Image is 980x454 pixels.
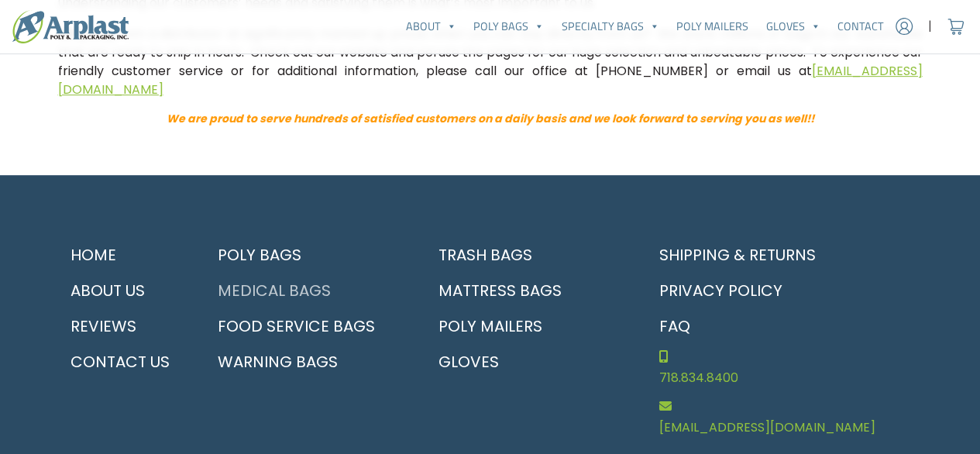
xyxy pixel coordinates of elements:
a: Poly Bags [465,11,552,42]
a: Poly Bags [205,237,407,273]
a: Home [58,237,187,273]
strong: We are proud to serve hundreds of satisfied customers on a daily basis and we look forward to ser... [167,111,814,126]
a: Warning Bags [205,344,407,380]
a: Food Service Bags [205,308,407,344]
a: Privacy Policy [647,273,923,308]
a: [EMAIL_ADDRESS][DOMAIN_NAME] [647,394,923,443]
span: | [928,17,932,36]
a: [EMAIL_ADDRESS][DOMAIN_NAME] [58,62,923,98]
a: Reviews [58,308,187,344]
a: About [397,11,465,42]
a: Specialty Bags [553,11,668,42]
a: Trash Bags [426,237,628,273]
a: Contact [829,11,892,42]
a: Shipping & Returns [647,237,923,273]
p: from a distributor at significantly marked up prices when you can buy directly from us? We stock ... [58,25,923,99]
a: About Us [58,273,187,308]
img: logo [12,10,129,43]
a: Gloves [426,344,628,380]
a: Poly Mailers [668,11,757,42]
a: 718.834.8400 [647,344,923,394]
a: Gloves [757,11,828,42]
a: Medical Bags [205,273,407,308]
a: Mattress Bags [426,273,628,308]
a: Poly Mailers [426,308,628,344]
a: FAQ [647,308,923,344]
a: Contact Us [58,344,187,380]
